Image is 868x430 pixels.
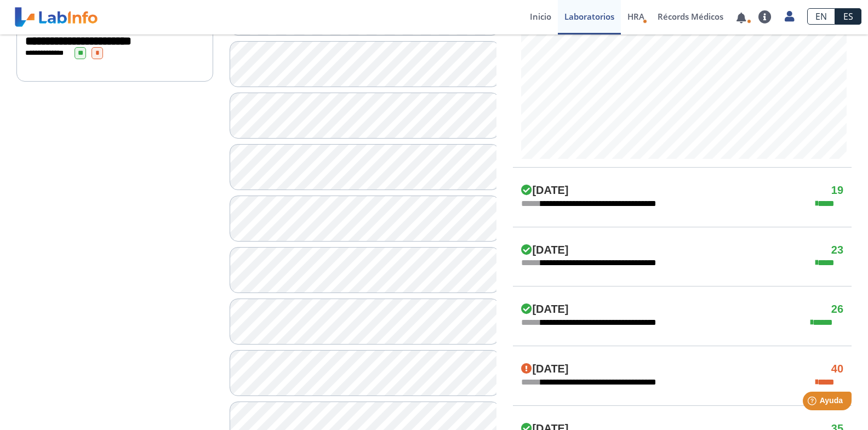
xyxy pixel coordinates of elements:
h4: 40 [831,363,843,376]
span: HRA [627,11,644,22]
h4: [DATE] [521,184,568,197]
h4: [DATE] [521,303,568,316]
a: ES [835,8,861,25]
h4: [DATE] [521,244,568,257]
iframe: Help widget launcher [770,387,856,418]
h4: 26 [831,303,843,316]
h4: [DATE] [521,363,568,376]
h4: 19 [831,184,843,197]
h4: 23 [831,244,843,257]
a: EN [807,8,835,25]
